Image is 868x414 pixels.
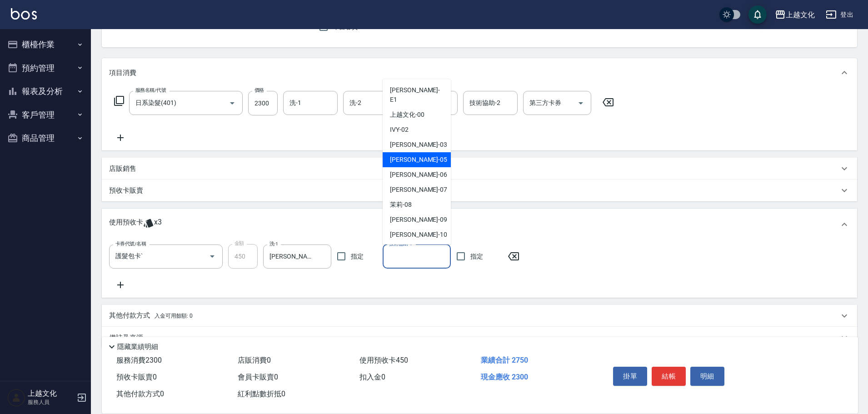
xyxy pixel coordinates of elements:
span: [PERSON_NAME] -03 [390,140,447,150]
span: [PERSON_NAME] -06 [390,170,447,180]
p: 服務人員 [28,398,74,406]
label: 洗-1 [269,240,278,247]
span: [PERSON_NAME] -05 [390,155,447,165]
div: 項目消費 [102,58,857,87]
p: 隱藏業績明細 [117,342,158,352]
div: 使用預收卡x3 [102,209,857,240]
span: 預收卡販賣 0 [116,373,157,381]
span: 其他付款方式 0 [116,389,164,398]
button: 掛單 [613,367,647,386]
button: 明細 [690,367,724,386]
div: 店販銷售 [102,158,857,180]
h5: 上越文化 [28,389,74,398]
span: 店販消費 0 [238,356,271,364]
span: 使用預收卡 450 [359,356,408,364]
button: save [748,5,767,24]
span: IVY -02 [390,125,409,135]
span: 上越文化 -00 [390,110,424,120]
span: 會員卡販賣 0 [238,373,278,381]
button: Open [574,96,588,110]
button: 報表及分析 [4,80,87,103]
span: x3 [154,218,162,231]
span: 紅利點數折抵 0 [238,389,285,398]
button: Open [225,96,239,110]
div: 上越文化 [786,9,815,20]
p: 使用預收卡 [109,218,143,231]
span: [PERSON_NAME] -09 [390,215,447,224]
span: 服務消費 2300 [116,356,162,364]
p: 其他付款方式 [109,311,193,321]
label: 卡券代號/名稱 [115,240,146,247]
button: 登出 [822,6,857,23]
span: 指定 [351,252,364,261]
p: 店販銷售 [109,164,136,174]
span: [PERSON_NAME] -07 [390,185,447,195]
label: 服務名稱/代號 [135,87,166,94]
span: 茉莉 -08 [390,200,412,209]
div: 其他付款方式入金可用餘額: 0 [102,305,857,327]
span: 現金應收 2300 [481,373,528,381]
p: 預收卡販賣 [109,186,143,195]
div: 備註及來源 [102,327,857,349]
img: Logo [11,8,37,20]
span: [PERSON_NAME] -10 [390,230,447,239]
label: 技術協助-1 [389,240,412,247]
button: 客戶管理 [4,103,87,127]
span: [PERSON_NAME] -E1 [390,85,444,105]
span: 業績合計 2750 [481,356,528,364]
span: 扣入金 0 [359,373,385,381]
button: 結帳 [652,367,686,386]
button: 預約管理 [4,56,87,80]
label: 金額 [234,240,244,247]
span: 入金可用餘額: 0 [155,313,193,319]
div: 預收卡販賣 [102,180,857,201]
p: 備註及來源 [109,333,143,343]
p: 項目消費 [109,68,136,78]
button: 商品管理 [4,126,87,150]
button: 櫃檯作業 [4,33,87,56]
button: 上越文化 [771,5,818,24]
span: 指定 [470,252,483,261]
img: Person [7,389,25,407]
label: 價格 [254,87,264,94]
button: Open [205,249,219,264]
